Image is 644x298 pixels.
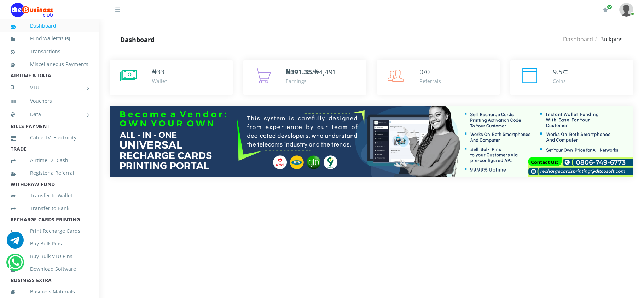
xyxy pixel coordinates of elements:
div: Earnings [286,77,336,85]
span: 0/0 [419,67,430,77]
a: Dashboard [563,35,593,43]
span: /₦4,491 [286,67,336,77]
a: Cable TV, Electricity [11,130,88,146]
a: Chat for support [7,237,24,249]
a: Vouchers [11,93,88,109]
a: Buy Bulk Pins [11,236,88,252]
a: ₦33 Wallet [110,60,233,95]
a: Download Software [11,261,88,277]
li: Bulkpins [593,35,623,43]
img: Logo [11,3,53,17]
span: Renew/Upgrade Subscription [607,4,612,10]
img: multitenant_rcp.png [110,106,633,177]
b: ₦391.35 [286,67,312,77]
i: Renew/Upgrade Subscription [603,7,608,13]
div: Wallet [152,77,167,85]
div: Referrals [419,77,441,85]
a: Chat for support [8,259,23,271]
div: ⊆ [553,67,568,77]
div: Coins [553,77,568,85]
div: ₦ [152,67,167,77]
a: Transactions [11,43,88,60]
strong: Dashboard [120,35,155,44]
a: Dashboard [11,18,88,34]
a: Transfer to Wallet [11,187,88,204]
a: Data [11,106,88,123]
a: Airtime -2- Cash [11,152,88,168]
a: Print Recharge Cards [11,223,88,239]
a: Buy Bulk VTU Pins [11,248,88,264]
span: 9.5 [553,67,562,77]
a: Transfer to Bank [11,200,88,216]
a: Register a Referral [11,165,88,181]
a: VTU [11,79,88,96]
small: [ ] [58,36,70,41]
img: User [619,3,633,17]
span: 33 [157,67,164,77]
a: 0/0 Referrals [377,60,500,95]
a: Fund wallet[33.15] [11,30,88,47]
b: 33.15 [59,36,69,41]
a: Miscellaneous Payments [11,56,88,72]
a: ₦391.35/₦4,491 Earnings [243,60,366,95]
